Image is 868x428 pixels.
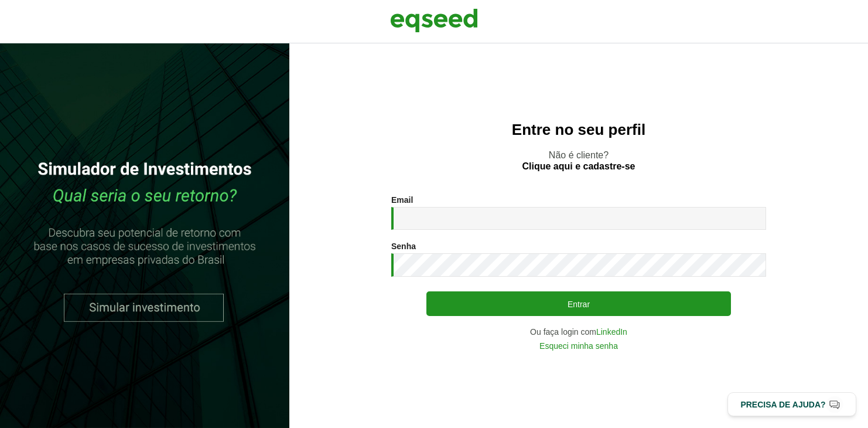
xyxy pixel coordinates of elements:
[426,291,731,316] button: Entrar
[313,150,845,172] p: Não é cliente?
[391,328,766,336] div: Ou faça login com
[391,196,413,204] label: Email
[596,328,627,336] a: LinkedIn
[522,162,635,171] a: Clique aqui e cadastre-se
[313,121,845,138] h2: Entre no seu perfil
[390,6,478,35] img: EqSeed Logo
[391,242,416,250] label: Senha
[539,342,618,350] a: Esqueci minha senha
